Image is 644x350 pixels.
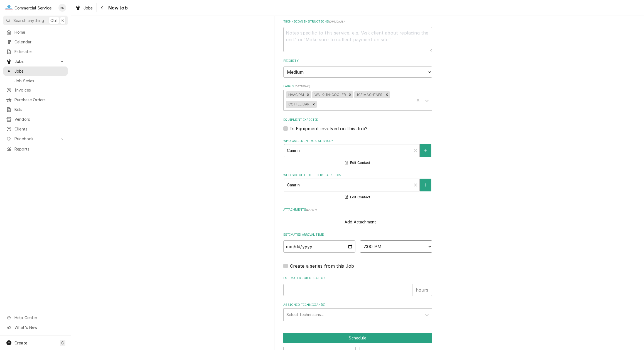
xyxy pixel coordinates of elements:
[83,5,93,11] span: Jobs
[3,323,68,332] a: Go to What's New
[14,126,65,132] span: Clients
[3,95,68,104] a: Purchase Orders
[73,3,95,13] a: Jobs
[3,105,68,114] a: Bills
[14,39,65,45] span: Calendar
[3,115,68,124] a: Vendors
[283,118,432,122] label: Equipment Expected
[344,159,371,166] button: Edit Contact
[420,144,431,157] button: Create New Contact
[305,91,311,98] div: Remove HVAC PM
[3,313,68,322] a: Go to Help Center
[294,85,310,88] span: ( optional )
[290,263,354,269] label: Create a series from this Job
[14,315,64,321] span: Help Center
[420,179,431,191] button: Create New Contact
[283,173,432,178] label: Who should the tech(s) ask for?
[3,76,68,85] a: Job Series
[14,58,56,64] span: Jobs
[3,134,68,143] a: Go to Pricebook
[283,139,432,166] div: Who called in this service?
[3,124,68,134] a: Clients
[98,3,107,12] button: Navigate back
[14,341,27,345] span: Create
[14,49,65,55] span: Estimates
[290,125,367,132] label: Is Equipment involved on this Job?
[306,208,317,211] span: ( if any )
[3,85,68,95] a: Invoices
[283,59,432,77] div: Priority
[283,303,432,321] div: Assigned Technician(s)
[5,4,13,12] div: Commercial Service Co.'s Avatar
[14,324,64,330] span: What's New
[14,68,65,74] span: Jobs
[14,116,65,122] span: Vendors
[283,240,356,253] input: Date
[50,18,58,23] span: Ctrl
[14,78,65,84] span: Job Series
[14,146,65,152] span: Reports
[107,4,128,12] span: New Job
[283,173,432,201] div: Who should the tech(s) ask for?
[3,57,68,66] a: Go to Jobs
[412,284,432,296] div: hours
[283,333,432,343] button: Schedule
[14,29,65,35] span: Home
[424,149,427,152] svg: Create New Contact
[329,20,345,23] span: ( optional )
[283,84,432,89] label: Labels
[286,91,305,98] div: HVAC PM
[283,208,432,226] div: Attachments
[283,276,432,280] label: Estimated Job Duration
[3,66,68,76] a: Jobs
[283,276,432,296] div: Estimated Job Duration
[3,16,68,25] button: Search anythingCtrlK
[58,4,66,12] div: Brian Key's Avatar
[3,28,68,37] a: Home
[338,218,377,226] button: Add Attachment
[283,303,432,307] label: Assigned Technician(s)
[14,97,65,103] span: Purchase Orders
[311,101,317,108] div: Remove COFFEE BAR
[283,19,432,24] label: Technician Instructions
[13,18,44,23] span: Search anything
[58,4,66,12] div: BK
[14,87,65,93] span: Invoices
[354,91,384,98] div: ICE MACHINES
[424,183,427,187] svg: Create New Contact
[283,118,432,132] div: Equipment Expected
[347,91,353,98] div: Remove WALK-IN-COOLER
[3,37,68,46] a: Calendar
[384,91,390,98] div: Remove ICE MACHINES
[61,340,64,346] span: C
[283,139,432,143] label: Who called in this service?
[360,240,432,253] select: Time Select
[344,194,371,201] button: Edit Contact
[283,208,432,212] label: Attachments
[14,136,56,142] span: Pricebook
[312,91,347,98] div: WALK-IN-COOLER
[283,84,432,111] div: Labels
[286,101,311,108] div: COFFEE BAR
[5,4,13,12] div: C
[283,59,432,63] label: Priority
[3,144,68,154] a: Reports
[283,333,432,343] div: Button Group Row
[3,47,68,56] a: Estimates
[62,18,64,23] span: K
[14,5,55,11] div: Commercial Service Co.
[283,19,432,52] div: Technician Instructions
[14,107,65,112] span: Bills
[283,233,432,252] div: Estimated Arrival Time
[283,233,432,237] label: Estimated Arrival Time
